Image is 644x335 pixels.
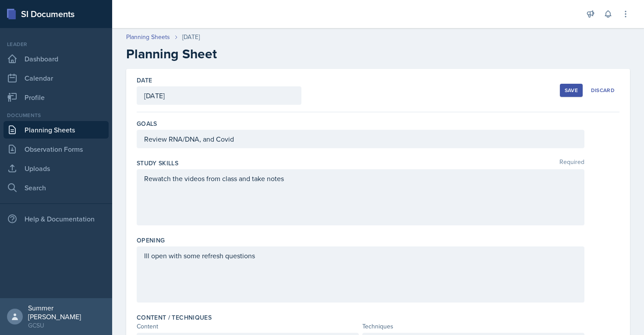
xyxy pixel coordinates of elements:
[137,159,178,167] label: Study Skills
[4,179,109,196] a: Search
[559,159,584,167] span: Required
[137,313,212,322] label: Content / Techniques
[4,121,109,139] a: Planning Sheets
[4,50,109,68] a: Dashboard
[137,119,157,128] label: Goals
[591,87,615,94] div: Discard
[144,250,577,261] p: Ill open with some refresh questions
[4,40,109,48] div: Leader
[28,303,105,321] div: Summer [PERSON_NAME]
[4,160,109,177] a: Uploads
[586,84,619,97] button: Discard
[560,84,583,97] button: Save
[144,134,577,144] p: Review RNA/DNA, and Covid
[4,69,109,87] a: Calendar
[144,173,577,184] p: Rewatch the videos from class and take notes
[4,89,109,106] a: Profile
[137,236,165,245] label: Opening
[182,32,200,42] div: [DATE]
[4,111,109,119] div: Documents
[28,321,105,330] div: GCSU
[126,46,630,62] h2: Planning Sheet
[565,87,578,94] div: Save
[4,210,109,228] div: Help & Documentation
[137,76,152,85] label: Date
[126,32,170,42] a: Planning Sheets
[4,140,109,158] a: Observation Forms
[362,322,584,331] div: Techniques
[137,322,359,331] div: Content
